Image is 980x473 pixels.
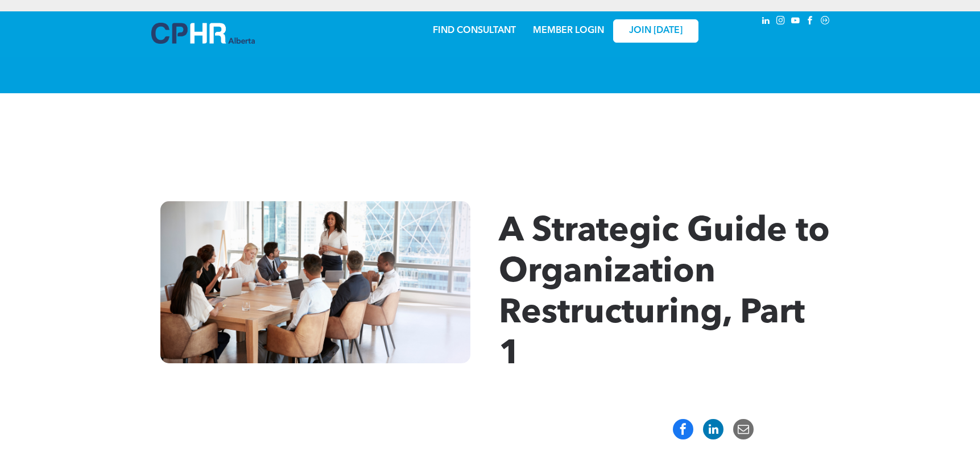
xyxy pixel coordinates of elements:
a: MEMBER LOGIN [533,26,604,35]
span: A Strategic Guide to Organization Restructuring, Part 1 [499,215,830,372]
a: Social network [819,14,832,30]
a: instagram [775,14,787,30]
a: facebook [804,14,817,30]
span: JOIN [DATE] [629,26,683,36]
a: FIND CONSULTANT [433,26,516,35]
a: JOIN [DATE] [613,19,698,43]
a: linkedin [760,14,772,30]
img: A blue and white logo for cp alberta [151,23,255,44]
a: youtube [789,14,802,30]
